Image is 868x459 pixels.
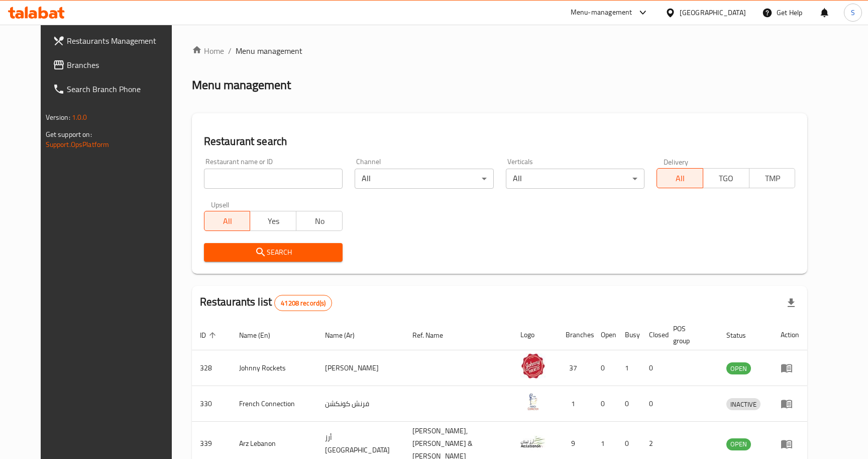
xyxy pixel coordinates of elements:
th: Branches [558,320,593,350]
img: Arz Lebanon [520,429,546,454]
span: ID [200,329,219,341]
span: Yes [254,214,292,228]
li: / [228,45,232,57]
div: Total records count [274,295,332,311]
div: [GEOGRAPHIC_DATA] [680,7,746,18]
span: Search [212,246,335,259]
img: Johnny Rockets [520,353,546,378]
div: INACTIVE [726,398,761,410]
input: Search for restaurant name or ID.. [204,169,343,189]
span: Ref. Name [412,329,456,341]
td: 328 [192,350,231,386]
span: All [208,214,247,228]
td: Johnny Rockets [231,350,317,386]
div: All [355,169,493,189]
a: Home [192,45,224,57]
a: Search Branch Phone [45,77,186,101]
th: Action [773,320,807,350]
a: Restaurants Management [45,29,186,53]
button: No [296,211,343,231]
th: Logo [512,320,558,350]
div: Menu [781,362,799,374]
span: No [300,214,339,228]
span: OPEN [726,363,751,374]
span: 41208 record(s) [275,298,332,308]
a: Support.OpsPlatform [46,138,110,151]
span: Name (En) [239,329,283,341]
td: 1 [617,350,641,386]
h2: Restaurants list [200,294,333,311]
span: S [851,7,855,18]
nav: breadcrumb [192,45,808,57]
span: Version: [46,111,70,124]
td: 0 [641,386,665,422]
div: Menu [781,438,799,450]
label: Upsell [211,201,230,208]
span: Status [726,329,759,341]
div: Menu [781,398,799,410]
span: Get support on: [46,128,92,141]
span: TGO [707,171,745,186]
span: Search Branch Phone [67,83,178,95]
td: 37 [558,350,593,386]
td: فرنش كونكشن [317,386,404,422]
a: Branches [45,53,186,77]
th: Open [593,320,617,350]
button: All [204,211,251,231]
span: TMP [753,171,792,186]
span: OPEN [726,438,751,450]
span: Restaurants Management [67,35,178,47]
div: OPEN [726,438,751,450]
button: Search [204,243,343,262]
td: 330 [192,386,231,422]
img: French Connection [520,389,546,414]
button: TGO [703,168,749,188]
label: Delivery [664,158,689,165]
td: 0 [593,386,617,422]
h2: Restaurant search [204,134,796,149]
span: Menu management [236,45,302,57]
th: Busy [617,320,641,350]
span: 1.0.0 [72,111,87,124]
td: French Connection [231,386,317,422]
div: Export file [779,291,803,315]
td: 0 [641,350,665,386]
button: TMP [749,168,796,188]
button: Yes [250,211,296,231]
span: All [661,171,699,186]
th: Closed [641,320,665,350]
td: [PERSON_NAME] [317,350,404,386]
span: Name (Ar) [325,329,368,341]
div: All [506,169,644,189]
span: Branches [67,59,178,71]
div: Menu-management [571,7,632,19]
td: 1 [558,386,593,422]
button: All [657,168,703,188]
span: POS group [673,323,707,347]
span: INACTIVE [726,399,761,410]
td: 0 [593,350,617,386]
h2: Menu management [192,77,291,93]
td: 0 [617,386,641,422]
